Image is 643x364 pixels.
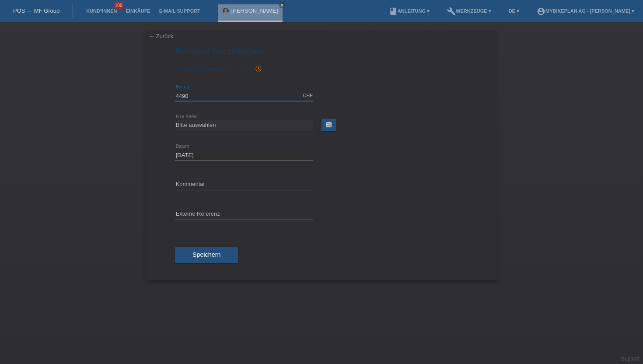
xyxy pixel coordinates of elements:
[621,356,640,362] a: Support
[175,45,468,56] h1: Einkauf hinzufügen
[13,7,59,14] a: POS — MF Group
[384,8,434,14] a: bookAnleitung ▾
[321,119,336,131] a: calculate
[303,93,313,98] div: CHF
[325,121,332,128] i: calculate
[255,65,262,72] i: history_toggle_off
[537,7,545,16] i: account_circle
[192,251,220,258] span: Speichern
[114,2,124,10] span: 100
[175,247,238,263] button: Speichern
[175,65,468,72] div: Verfügbarer Betrag:
[155,8,205,14] a: E-Mail Support
[224,66,249,72] span: CHF 0.00
[389,7,398,16] i: book
[532,8,639,14] a: account_circleMybikeplan AG - [PERSON_NAME] ▾
[280,3,284,7] i: close
[447,7,456,16] i: build
[231,7,278,14] a: [PERSON_NAME]
[149,33,173,39] a: ← Zurück
[121,8,154,14] a: Einkäufe
[279,2,285,8] a: close
[82,8,121,14] a: Kund*innen
[251,66,262,72] span: Seit der Autorisierung wurde ein Einkauf hinzugefügt, welcher eine zukünftige Autorisierung und d...
[504,8,524,14] a: DE ▾
[443,8,496,14] a: buildWerkzeuge ▾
